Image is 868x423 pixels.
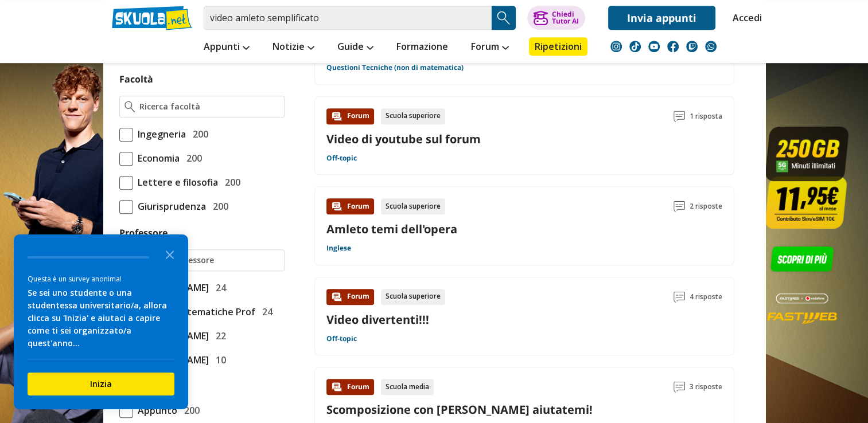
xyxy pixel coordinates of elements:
img: twitch [686,41,698,52]
div: Scuola superiore [381,108,445,124]
a: Questioni Tecniche (non di matematica) [326,63,464,72]
input: Ricerca facoltà [139,101,279,112]
span: 200 [208,199,228,214]
span: 22 [211,328,226,343]
span: Economia [133,151,180,166]
span: Giurisprudenza [133,199,206,214]
span: 3 risposte [690,379,722,395]
span: 2 risposte [690,198,722,214]
img: facebook [667,41,679,52]
span: 1 risposta [690,108,722,124]
a: Forum [468,37,512,58]
img: Commenti lettura [674,291,685,303]
a: Accedi [733,6,757,30]
img: Forum contenuto [331,381,342,393]
a: Off-topic [326,334,357,343]
span: 24 [258,304,273,319]
span: 200 [182,151,202,166]
a: Inglese [326,244,351,253]
a: Formazione [394,37,451,58]
div: Forum [326,289,374,305]
input: Cerca appunti, riassunti o versioni [204,6,492,30]
img: youtube [648,41,660,52]
div: Scuola superiore [381,289,445,305]
img: Commenti lettura [674,111,685,122]
div: Forum [326,108,374,124]
a: Scomposizione con [PERSON_NAME] aiutatemi! [326,402,593,417]
div: Chiedi Tutor AI [551,11,578,25]
a: Notizie [270,37,317,58]
button: Inizia [28,373,174,395]
img: Commenti lettura [674,381,685,393]
span: Lettere e filosofia [133,175,218,190]
div: Scuola media [381,379,434,395]
span: Ingegneria [133,127,186,142]
div: Se sei uno studente o una studentessa universitario/a, allora clicca su 'Inizia' e aiutaci a capi... [28,287,174,350]
span: Scienze matematiche Prof [133,304,255,319]
img: Forum contenuto [331,291,342,303]
a: Video di youtube sul forum [326,131,481,147]
span: 10 [211,352,226,367]
img: Cerca appunti, riassunti o versioni [495,9,512,26]
img: instagram [610,41,622,52]
button: Search Button [492,6,516,30]
img: Ricerca facoltà [124,101,135,112]
a: Video divertenti!!! [326,312,429,327]
div: Scuola superiore [381,198,445,214]
a: Amleto temi dell'opera [326,221,457,237]
span: 200 [220,175,240,190]
button: Close the survey [158,242,181,265]
div: Survey [14,234,188,409]
span: Appunto [133,403,177,418]
a: Ripetizioni [529,37,587,56]
input: Ricerca professore [139,254,279,266]
label: Facoltà [119,73,153,85]
div: Questa è un survey anonima! [28,273,174,284]
a: Guide [334,37,376,58]
a: Invia appunti [608,6,715,30]
img: Forum contenuto [331,201,342,212]
span: 24 [211,280,226,295]
div: Forum [326,198,374,214]
img: Commenti lettura [674,201,685,212]
span: 200 [180,403,200,418]
span: 4 risposte [690,289,722,305]
a: Off-topic [326,154,357,163]
div: Forum [326,379,374,395]
span: 200 [188,127,208,142]
img: Forum contenuto [331,111,342,122]
label: Professore [119,226,168,239]
img: tiktok [629,41,641,52]
img: WhatsApp [705,41,717,52]
a: Appunti [201,37,252,58]
button: ChiediTutor AI [527,6,585,30]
